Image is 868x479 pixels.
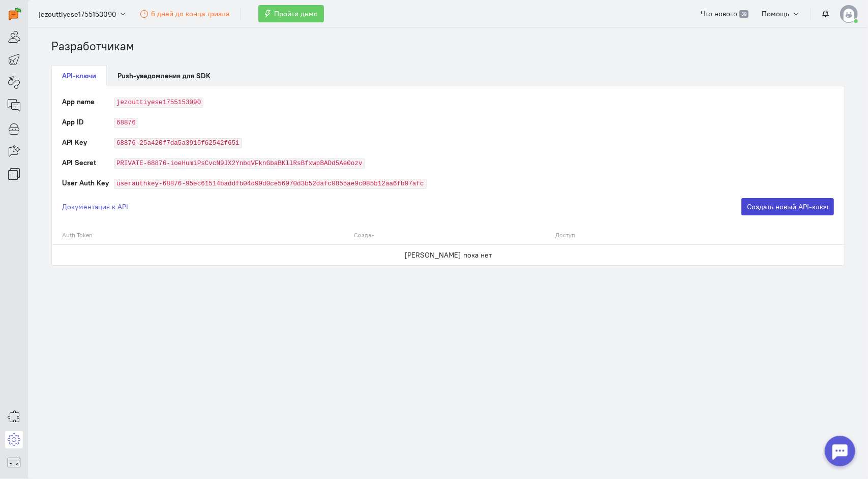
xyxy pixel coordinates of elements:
button: jezouttiyese1755153090 [33,5,133,23]
label: API Secret [62,157,96,168]
label: API Key [62,137,87,147]
span: jezouttiyese1755153090 [39,9,116,19]
img: default-v4.png [840,5,858,23]
span: Пройти демо [275,9,318,18]
label: User Auth Key [62,178,109,188]
a: Push-уведомления для SDK [107,65,221,86]
a: Документация к API [62,202,128,212]
td: [PERSON_NAME] пока нет [52,244,844,265]
button: Помощь [757,5,806,22]
code: jezouttiyese1755153090 [114,98,203,108]
th: Auth Token [52,226,349,245]
span: Что нового [701,9,737,18]
th: Создан [349,226,550,245]
img: carrot-quest.svg [9,8,21,20]
a: API-ключи [51,65,107,86]
button: Создать новый API-ключ [741,198,834,215]
code: 68876 [114,118,138,128]
span: Помощь [762,9,790,18]
button: Пройти демо [258,5,324,22]
th: Доступ [550,226,745,245]
code: userauthkey-68876-95ec61514baddfb04d99d0ce56970d3b52dafc0855ae9c085b12aa6fb07afc [114,179,427,189]
code: 68876-25a420f7da5a3915f62542f651 [114,138,242,148]
a: Что нового 39 [695,5,754,22]
span: 39 [739,10,748,18]
span: 6 дней до конца триала [151,9,229,18]
li: Разработчикам [51,38,134,55]
code: PRIVATE-68876-ioeHumiPsCvcN9JX2YnbqVFknGbaBKllRsBfxwpBADd5Ae0ozv [114,158,365,169]
label: App ID [62,117,84,127]
nav: breadcrumb [51,38,845,55]
label: App name [62,97,95,107]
